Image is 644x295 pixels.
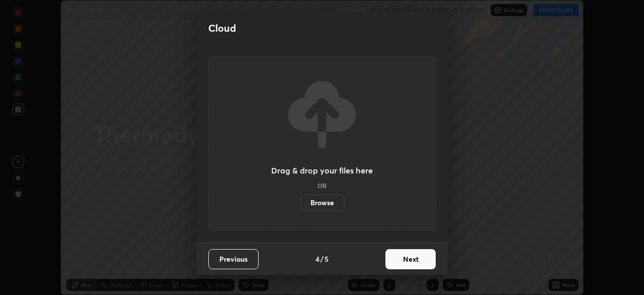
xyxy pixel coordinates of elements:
[317,183,327,189] h5: OR
[385,249,436,269] button: Next
[315,254,319,264] h4: 4
[325,254,329,264] h4: 5
[208,22,236,35] h2: Cloud
[271,166,373,174] h3: Drag & drop your files here
[320,254,324,264] h4: /
[208,249,259,269] button: Previous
